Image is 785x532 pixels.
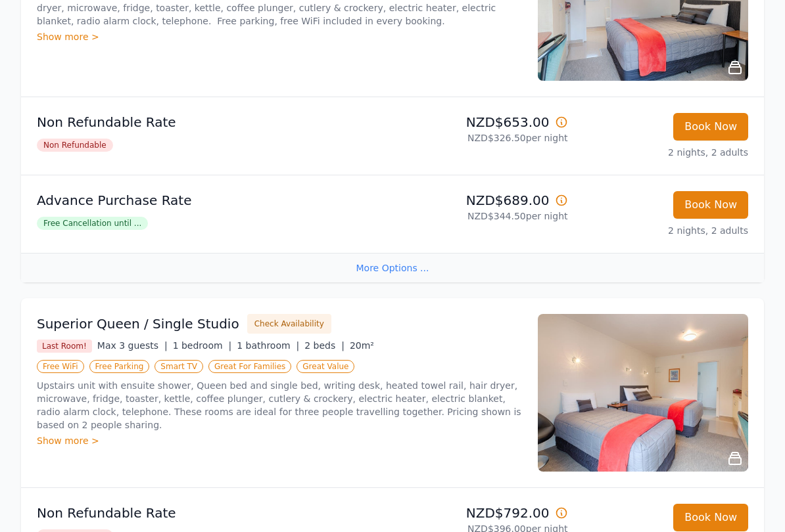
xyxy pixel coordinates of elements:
span: Great For Families [208,360,291,373]
span: 2 beds | [304,340,345,351]
span: Max 3 guests | [97,340,168,351]
span: 20m² [350,340,374,351]
div: Show more > [37,434,522,447]
span: Free Cancellation until ... [37,217,148,230]
div: More Options ... [21,253,764,282]
span: Smart TV [155,360,203,373]
p: NZD$653.00 [398,113,568,131]
p: NZD$689.00 [398,191,568,210]
div: Show more > [37,30,522,43]
span: 1 bathroom | [237,340,299,351]
span: Non Refundable [37,139,113,152]
p: Non Refundable Rate [37,504,387,522]
button: Book Now [673,504,748,531]
span: Free WiFi [37,360,84,373]
p: 2 nights, 2 adults [579,146,749,159]
span: Great Value [297,360,354,373]
button: Book Now [673,113,748,141]
p: Upstairs unit with ensuite shower, Queen bed and single bed, writing desk, heated towel rail, hai... [37,379,522,432]
span: Last Room! [37,340,92,353]
p: Non Refundable Rate [37,113,387,131]
button: Check Availability [247,314,331,334]
p: NZD$326.50 per night [398,131,568,144]
button: Book Now [673,191,748,219]
p: 2 nights, 2 adults [579,224,749,237]
p: NZD$344.50 per night [398,210,568,223]
p: Advance Purchase Rate [37,191,387,210]
span: 1 bedroom | [173,340,232,351]
p: NZD$792.00 [398,504,568,522]
span: Free Parking [89,360,150,373]
h3: Superior Queen / Single Studio [37,315,239,333]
